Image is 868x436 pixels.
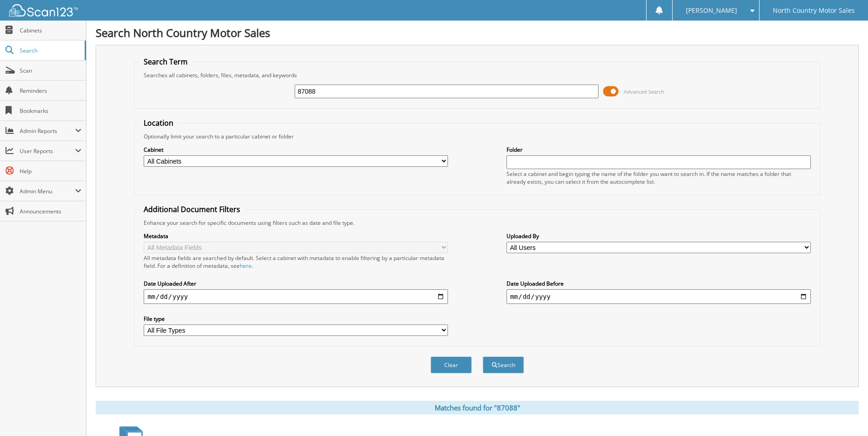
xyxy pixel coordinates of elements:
[20,147,75,155] span: User Reports
[96,25,859,40] h1: Search North Country Motor Sales
[139,71,815,79] div: Searches all cabinets, folders, files, metadata, and keywords
[686,8,737,13] span: [PERSON_NAME]
[20,67,81,74] span: Scan
[139,57,192,67] legend: Search Term
[144,289,448,304] input: start
[139,133,815,140] div: Optionally limit your search to a particular cabinet or folder
[20,87,81,95] span: Reminders
[483,356,524,373] button: Search
[139,219,815,227] div: Enhance your search for specific documents using filters such as date and file type.
[96,401,859,415] div: Matches found for "87088"
[773,8,855,13] span: North Country Motor Sales
[9,4,78,16] img: scan123-logo-white.svg
[144,232,448,240] label: Metadata
[431,356,472,373] button: Clear
[20,27,81,34] span: Cabinets
[20,187,75,195] span: Admin Menu
[144,280,448,287] label: Date Uploaded After
[144,146,448,154] label: Cabinet
[240,262,252,270] a: here
[20,127,75,135] span: Admin Reports
[20,207,81,215] span: Announcements
[20,47,80,54] span: Search
[144,254,448,270] div: All metadata fields are searched by default. Select a cabinet with metadata to enable filtering b...
[144,315,448,323] label: File type
[507,170,811,186] div: Select a cabinet and begin typing the name of the folder you want to search in. If the name match...
[624,88,664,95] span: Advanced Search
[507,146,811,154] label: Folder
[507,232,811,240] label: Uploaded By
[507,289,811,304] input: end
[20,167,81,175] span: Help
[507,280,811,287] label: Date Uploaded Before
[139,118,178,128] legend: Location
[139,204,245,214] legend: Additional Document Filters
[20,107,81,115] span: Bookmarks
